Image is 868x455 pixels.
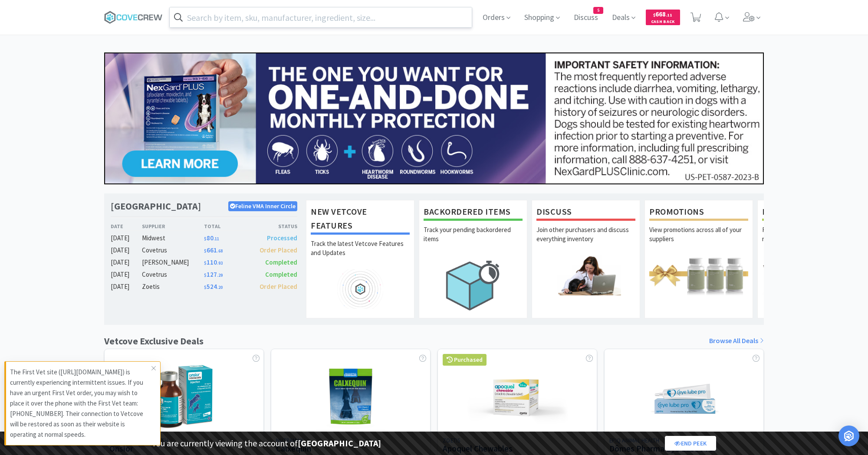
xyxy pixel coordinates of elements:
[204,270,223,278] span: 127
[762,205,861,221] h1: Free Samples
[111,282,142,292] div: [DATE]
[532,200,640,318] a: DiscussJoin other purchasers and discuss everything inventory
[217,272,223,278] span: . 29
[260,282,297,291] span: Order Placed
[111,282,297,292] a: [DATE]Zoetis$524.20Order Placed
[228,201,297,211] p: Feline VMA Inner Circle
[217,260,223,266] span: . 93
[298,438,381,448] strong: [GEOGRAPHIC_DATA]
[204,260,207,266] span: $
[111,257,142,268] div: [DATE]
[142,245,204,255] div: Covetrus
[311,205,410,235] h1: New Vetcove Features
[651,20,675,25] span: Cash Back
[104,334,204,349] h1: Vetcove Exclusive Deals
[267,234,297,242] span: Processed
[757,200,866,318] a: Free SamplesRequest free samples on the newest veterinary products
[142,257,204,268] div: [PERSON_NAME]
[424,255,523,315] img: hero_backorders.png
[111,245,142,255] div: [DATE]
[111,269,297,280] a: [DATE]Covetrus$127.29Completed
[649,205,748,221] h1: Promotions
[311,239,410,269] p: Track the latest Vetcove Features and Updates
[653,10,672,18] span: 668
[204,248,207,254] span: $
[111,200,201,213] h1: [GEOGRAPHIC_DATA]
[142,233,204,243] div: Midwest
[536,205,635,221] h1: Discuss
[214,236,219,242] span: . 11
[649,225,748,255] p: View promotions across all of your suppliers
[111,222,142,230] div: Date
[311,269,410,309] img: hero_feature_roadmap.png
[306,200,414,318] a: New Vetcove FeaturesTrack the latest Vetcove Features and Updates
[217,285,223,290] span: . 20
[204,272,207,278] span: $
[142,222,204,230] div: Supplier
[653,12,655,18] span: $
[217,248,223,254] span: . 68
[646,6,680,29] a: $668.11Cash Back
[424,205,523,221] h1: Backordered Items
[762,255,861,295] img: hero_samples.png
[111,257,297,268] a: [DATE][PERSON_NAME]$110.93Completed
[204,285,207,290] span: $
[649,255,748,295] img: hero_promotions.png
[594,7,603,13] span: 5
[762,225,861,255] p: Request free samples on the newest veterinary products
[204,234,219,242] span: 80
[644,200,753,318] a: PromotionsView promotions across all of your suppliers
[10,367,151,440] p: The First Vet site ([URL][DOMAIN_NAME]) is currently experiencing intermittent issues. If you hav...
[419,200,527,318] a: Backordered ItemsTrack your pending backordered items
[204,246,223,254] span: 661
[111,269,142,280] div: [DATE]
[204,282,223,291] span: 524
[536,255,635,295] img: hero_discuss.png
[111,245,297,255] a: [DATE]Covetrus$661.68Order Placed
[709,335,764,347] a: Browse All Deals
[111,233,142,243] div: [DATE]
[152,436,381,450] p: You are currently viewing the account of
[170,7,472,27] input: Search by item, sku, manufacturer, ingredient, size...
[204,236,207,242] span: $
[265,270,297,278] span: Completed
[666,12,672,18] span: . 11
[104,52,764,184] img: 24562ba5414042f391a945fa418716b7_350.jpg
[142,282,204,292] div: Zoetis
[665,436,716,451] a: End Peek
[250,222,297,230] div: Status
[204,222,251,230] div: Total
[260,246,297,254] span: Order Placed
[570,14,602,22] a: Discuss5
[142,269,204,280] div: Covetrus
[265,258,297,266] span: Completed
[838,426,859,446] div: Open Intercom Messenger
[111,233,297,243] a: [DATE]Midwest$80.11Processed
[536,225,635,255] p: Join other purchasers and discuss everything inventory
[424,225,523,255] p: Track your pending backordered items
[204,258,223,266] span: 110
